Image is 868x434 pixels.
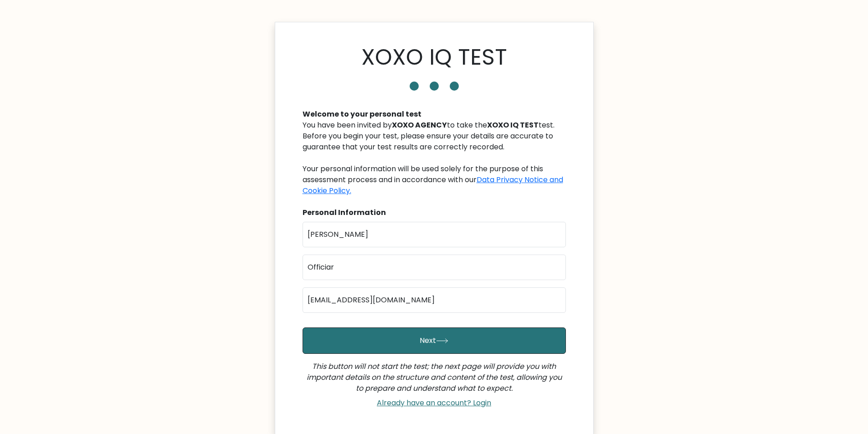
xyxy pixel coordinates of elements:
button: Next [303,327,566,354]
i: This button will not start the test; the next page will provide you with important details on the... [307,361,562,393]
div: Welcome to your personal test [303,109,566,120]
div: Personal Information [303,207,566,218]
h1: XOXO IQ TEST [361,44,507,71]
input: First name [303,222,566,247]
div: You have been invited by to take the test. Before you begin your test, please ensure your details... [303,120,566,196]
b: XOXO AGENCY [392,120,447,130]
input: Last name [303,255,566,280]
b: XOXO IQ TEST [487,120,539,130]
a: Already have an account? Login [373,398,495,408]
a: Data Privacy Notice and Cookie Policy. [303,174,563,196]
input: Email [303,287,566,313]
